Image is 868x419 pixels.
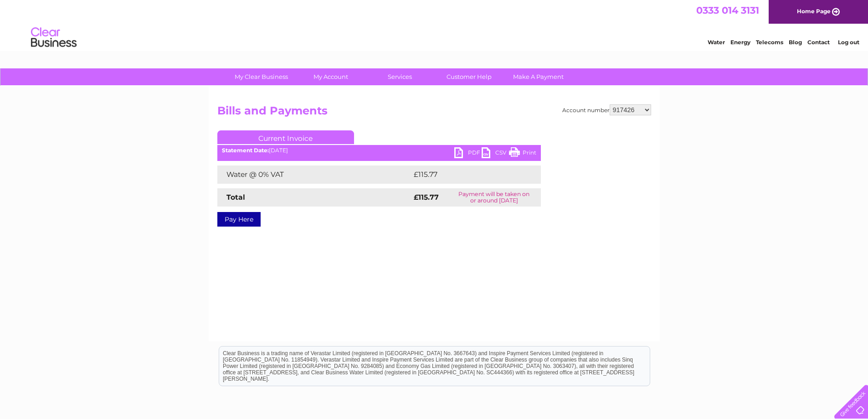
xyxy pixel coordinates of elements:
a: Current Invoice [217,130,354,144]
td: £115.77 [411,166,523,184]
b: Statement Date: [222,147,269,154]
a: My Clear Business [224,68,299,85]
a: PDF [454,147,482,160]
a: Customer Help [431,68,507,85]
div: Account number [562,104,651,115]
a: Contact [807,39,830,46]
a: Print [509,147,536,160]
a: Water [708,39,725,46]
a: CSV [482,147,509,160]
td: Water @ 0% VAT [217,166,411,184]
a: Make A Payment [501,68,576,85]
a: Telecoms [756,39,783,46]
div: Clear Business is a trading name of Verastar Limited (registered in [GEOGRAPHIC_DATA] No. 3667643... [219,5,650,44]
a: Log out [838,39,859,46]
div: [DATE] [217,147,541,154]
a: 0333 014 3131 [696,5,759,16]
a: Energy [730,39,750,46]
img: logo.png [31,24,77,52]
a: Pay Here [217,212,261,227]
strong: £115.77 [414,193,439,202]
strong: Total [226,193,245,202]
a: Blog [789,39,802,46]
td: Payment will be taken on or around [DATE] [447,188,540,207]
a: My Account [293,68,368,85]
a: Services [362,68,437,85]
h2: Bills and Payments [217,104,651,122]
